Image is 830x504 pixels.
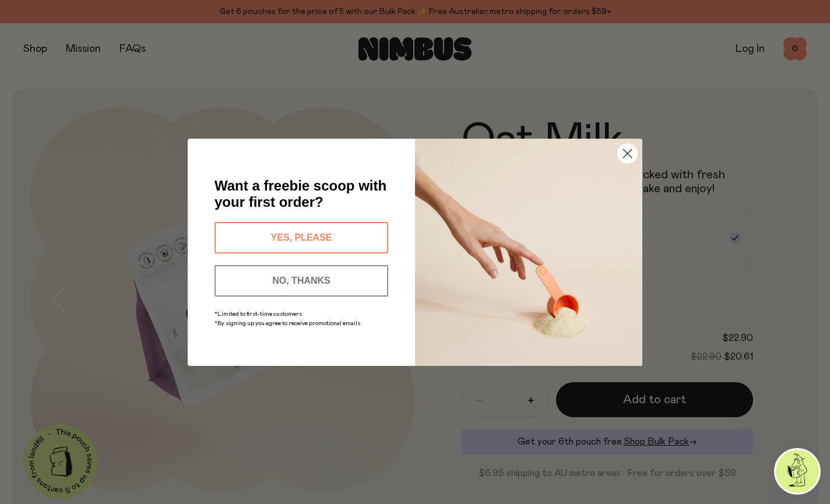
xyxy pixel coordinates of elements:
[214,222,388,253] button: YES, PLEASE
[214,311,302,317] span: *Limited to first-time customers
[214,320,360,326] span: *By signing up you agree to receive promotional emails
[776,450,819,493] img: agent
[214,265,388,297] button: NO, THANKS
[214,178,386,210] span: Want a freebie scoop with your first order?
[617,143,638,164] button: Close dialog
[415,139,642,366] img: c0d45117-8e62-4a02-9742-374a5db49d45.jpeg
